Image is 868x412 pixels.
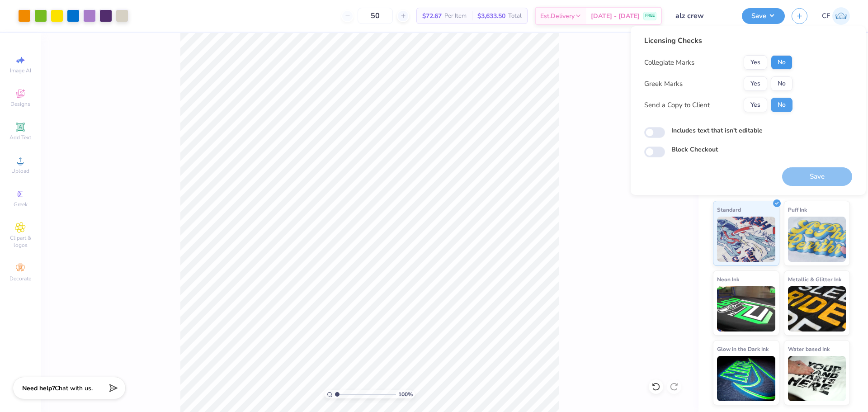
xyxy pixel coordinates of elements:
span: $72.67 [422,11,442,21]
span: Chat with us. [55,384,93,393]
button: Save [742,8,785,24]
span: Water based Ink [788,344,830,354]
button: No [771,98,793,112]
span: Standard [717,205,741,214]
span: CF [822,11,830,21]
span: FREE [645,13,655,19]
span: Decorate [9,275,31,282]
label: Includes text that isn't editable [671,126,763,135]
span: Clipart & logos [5,234,36,249]
input: – – [358,8,393,24]
span: $3,633.50 [477,11,505,21]
span: Upload [11,167,29,175]
span: Per Item [444,11,467,21]
span: Total [508,11,522,21]
button: Yes [744,76,767,91]
span: Metallic & Glitter Ink [788,275,841,284]
span: Est. Delivery [540,11,575,21]
img: Water based Ink [788,356,846,401]
span: Greek [14,201,28,208]
div: Licensing Checks [644,35,793,46]
a: CF [822,7,850,25]
span: Glow in the Dark Ink [717,344,769,354]
img: Neon Ink [717,286,775,331]
span: [DATE] - [DATE] [591,11,640,21]
button: No [771,76,793,91]
button: Yes [744,55,767,70]
input: Untitled Design [669,7,735,25]
div: Greek Marks [644,79,683,89]
button: No [771,55,793,70]
img: Glow in the Dark Ink [717,356,775,401]
strong: Need help? [22,384,55,393]
img: Cholo Fernandez [832,7,850,25]
label: Block Checkout [671,145,718,154]
span: Neon Ink [717,275,739,284]
img: Puff Ink [788,217,846,262]
span: 100 % [398,390,413,398]
span: Image AI [10,67,31,74]
span: Designs [10,100,30,108]
div: Send a Copy to Client [644,100,710,110]
button: Yes [744,98,767,112]
div: Collegiate Marks [644,57,694,68]
span: Puff Ink [788,205,807,214]
span: Add Text [9,134,31,141]
img: Standard [717,217,775,262]
img: Metallic & Glitter Ink [788,286,846,331]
